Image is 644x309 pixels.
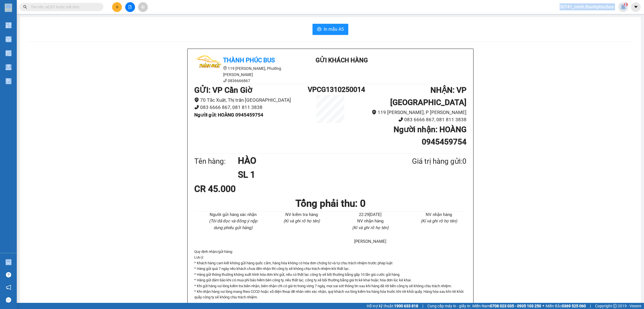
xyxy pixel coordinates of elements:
[385,156,467,167] div: Giá trị hàng gửi: 0
[194,260,467,266] p: * Khách hàng cam kết không gửi hàng quốc cấm, hàng hóa không có hóa đơn chứng từ và tự chịu trách...
[421,218,457,224] i: (Kí và ghi rõ họ tên)
[194,283,467,289] p: * Khi gửi hàng vui lòng kiểm tra biên nhận, biên nhận chỉ có giá trị trong vòng 7 ngày, mọi sai s...
[194,65,295,78] li: 119 [PERSON_NAME], Phường [PERSON_NAME]
[631,2,641,12] button: caret-down
[209,218,257,230] i: (Tôi đã đọc và đồng ý nộp dung phiếu gửi hàng)
[352,225,389,230] i: (Kí và ghi rõ họ tên)
[308,84,353,95] h1: VPCG1310250014
[194,196,467,211] h1: Tổng phải thu: 0
[312,24,348,35] button: printerIn mẫu A5
[427,303,471,309] span: Cung cấp máy in - giấy in:
[6,22,11,28] img: dashboard-icon
[194,277,467,283] p: * Hàng gửi đảm bảo khi có mua phí bảo hiểm bên công ty, nếu thất lạc, công ty sẽ bồi thường bằng ...
[324,26,344,33] span: In mẫu A5
[343,211,398,218] li: 22:29[DATE]
[238,168,385,182] h1: SL 1
[194,182,284,196] div: CR 45.000
[238,154,385,168] h1: HÀO
[194,105,199,110] span: phone
[6,64,11,70] img: warehouse-icon
[194,249,467,300] div: Quy định nhận/gửi hàng :
[138,2,148,12] button: aim
[194,112,263,118] b: Người gửi : HOÀNG 0945459754
[194,78,295,84] li: 0836666867
[343,238,398,245] li: [PERSON_NAME]
[343,218,398,225] li: NV nhận hàng
[112,2,122,12] button: plus
[625,3,627,6] span: 1
[6,78,11,84] img: solution-icon
[194,289,467,300] p: * Khi nhận hàng vui lòng mang theo CCCD hoặc số điện thoại để nhân viên xác nhận, quý khách vui l...
[394,125,467,146] b: Người nhận : HOÀNG 0945459754
[274,211,330,218] li: NV kiểm tra hàng
[194,272,467,277] p: * Hàng gửi thông thường không xuất trình hóa đơn khi gửi, nếu có thất lạc công ty sẽ bồi thường b...
[353,116,467,123] li: 083 6666 867, 081 811 3838
[398,117,403,122] span: phone
[472,303,541,309] span: Miền Nam
[316,57,368,64] b: Gửi khách hàng
[141,5,145,9] span: aim
[6,259,11,265] img: warehouse-icon
[411,211,467,218] li: NV nhận hàng
[194,98,199,102] span: environment
[223,57,275,64] b: Thành Phúc Bus
[194,85,252,95] b: GỬI : VP Cần Giờ
[562,304,586,308] strong: 0369 525 060
[194,96,308,104] li: 70 Tắc Xuất, Thị trấn [GEOGRAPHIC_DATA]
[353,109,467,116] li: 119 [PERSON_NAME], P [PERSON_NAME]
[128,5,132,9] span: file-add
[490,304,541,308] strong: 0708 023 035 - 0935 103 250
[394,304,418,308] strong: 1900 633 818
[205,211,261,218] li: Người gửi hàng xác nhận
[125,2,135,12] button: file-add
[621,4,626,9] img: icon-new-feature
[555,3,618,10] span: 50741_minh.thanhphucbus
[223,66,227,70] span: environment
[422,303,423,309] span: |
[115,5,119,9] span: plus
[194,266,467,272] p: * Hàng gửi quá 7 ngày nếu khách chưa đến nhận thì công ty sẽ không chịu trách nhiệm khi thất lạc.
[194,255,467,260] p: Lưu ý:
[6,36,11,42] img: warehouse-icon
[223,79,227,82] span: phone
[624,3,628,6] sup: 1
[194,156,238,167] div: Tên hàng:
[390,85,467,107] b: NHẬN : VP [GEOGRAPHIC_DATA]
[372,110,377,115] span: environment
[6,272,11,277] span: question-circle
[543,305,544,307] span: ⚪️
[633,4,638,9] span: caret-down
[23,5,27,9] span: search
[367,303,418,309] span: Hỗ trợ kỹ thuật:
[283,218,320,224] i: (Kí và ghi rõ họ tên)
[6,297,11,303] span: message
[546,303,586,309] span: Miền Bắc
[613,304,617,308] span: copyright
[590,303,591,309] span: |
[317,27,321,32] span: printer
[194,104,308,111] li: 083 6666 867, 081 811 3838
[5,4,12,12] img: logo-vxr
[194,56,222,84] img: logo.jpg
[6,285,11,290] span: notification
[31,4,97,10] input: Tìm tên, số ĐT hoặc mã đơn
[6,50,11,56] img: warehouse-icon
